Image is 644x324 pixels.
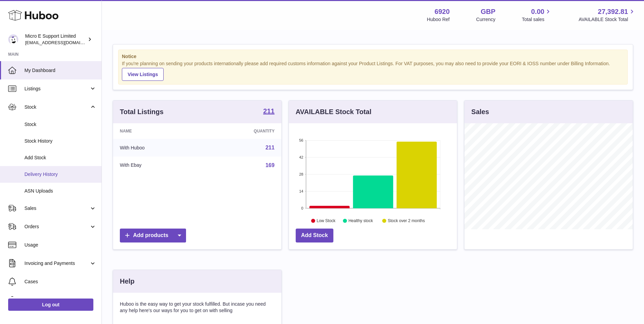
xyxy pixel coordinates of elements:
[435,7,450,16] strong: 6920
[8,299,93,311] a: Log out
[120,229,186,242] a: Add products
[120,107,164,116] h3: Total Listings
[24,242,96,248] span: Usage
[263,108,274,116] a: 211
[24,138,96,144] span: Stock History
[301,206,303,210] text: 0
[388,218,425,223] text: Stock over 2 months
[263,108,274,114] strong: 211
[299,138,303,142] text: 56
[120,301,275,314] p: Huboo is the easy way to get your stock fulfilled. But incase you need any help here's our ways f...
[531,7,545,16] span: 0.00
[8,34,18,44] img: internalAdmin-6920@internal.huboo.com
[122,68,164,81] a: View Listings
[481,7,495,16] strong: GBP
[296,229,333,242] a: Add Stock
[299,172,303,176] text: 28
[578,16,636,23] span: AVAILABLE Stock Total
[113,123,202,139] th: Name
[24,155,96,161] span: Add Stock
[202,123,281,139] th: Quantity
[24,171,96,178] span: Delivery History
[348,218,373,223] text: Healthy stock
[476,16,496,23] div: Currency
[522,16,552,23] span: Total sales
[122,60,624,81] div: If you're planning on sending your products internationally please add required customs informati...
[265,145,275,150] a: 211
[24,205,89,212] span: Sales
[296,107,371,116] h3: AVAILABLE Stock Total
[25,33,86,46] div: Micro E Support Limited
[299,155,303,159] text: 42
[471,107,489,116] h3: Sales
[113,157,202,174] td: With Ebay
[113,139,202,157] td: With Huboo
[317,218,336,223] text: Low Stock
[24,188,96,194] span: ASN Uploads
[24,104,89,110] span: Stock
[598,7,628,16] span: 27,392.81
[24,86,89,92] span: Listings
[578,7,636,23] a: 27,392.81 AVAILABLE Stock Total
[122,53,624,60] strong: Notice
[25,40,100,45] span: [EMAIL_ADDRESS][DOMAIN_NAME]
[120,277,134,286] h3: Help
[24,121,96,128] span: Stock
[24,278,96,285] span: Cases
[24,223,89,230] span: Orders
[427,16,450,23] div: Huboo Ref
[24,67,96,74] span: My Dashboard
[522,7,552,23] a: 0.00 Total sales
[265,162,275,168] a: 169
[299,189,303,193] text: 14
[24,260,89,267] span: Invoicing and Payments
